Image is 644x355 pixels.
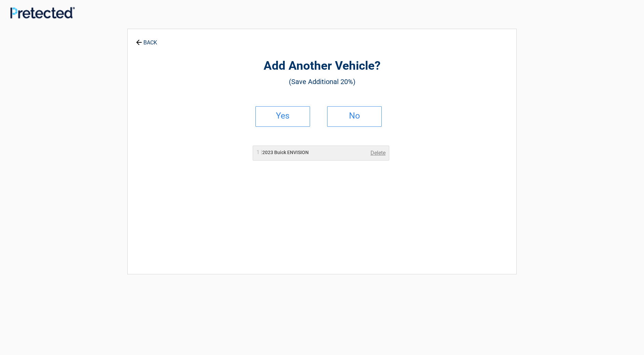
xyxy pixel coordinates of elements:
h2: 2023 Buick ENVISION [256,149,309,156]
h2: Add Another Vehicle? [165,58,479,74]
h2: No [334,113,375,118]
img: Main Logo [10,7,75,18]
a: Delete [370,149,386,157]
h2: Yes [263,113,303,118]
h3: (Save Additional 20%) [165,76,479,87]
span: 1 | [256,149,262,155]
a: BACK [135,33,158,45]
